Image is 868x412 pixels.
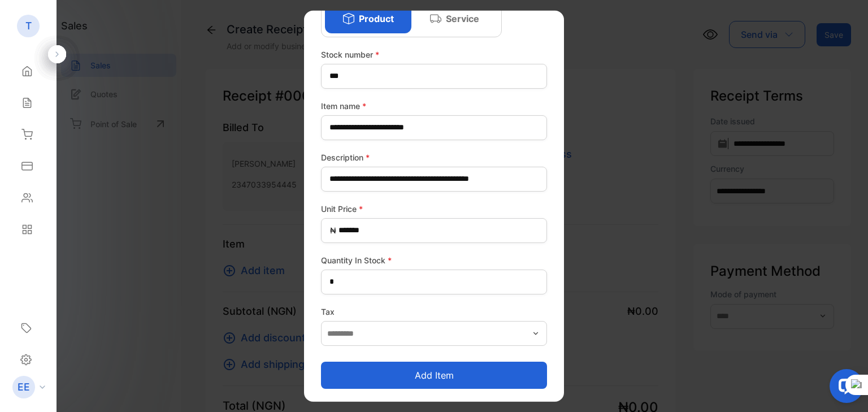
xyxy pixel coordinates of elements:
[359,11,394,25] p: Product
[321,362,547,389] button: Add item
[321,151,547,163] label: Description
[18,380,30,394] p: EE
[25,19,32,33] p: T
[321,202,547,214] label: Unit Price
[330,224,336,236] span: ₦
[821,365,868,412] iframe: LiveChat chat widget
[446,11,479,25] p: Service
[321,48,547,60] label: Stock number
[321,254,547,266] label: Quantity In Stock
[321,305,547,317] label: Tax
[321,99,547,111] label: Item name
